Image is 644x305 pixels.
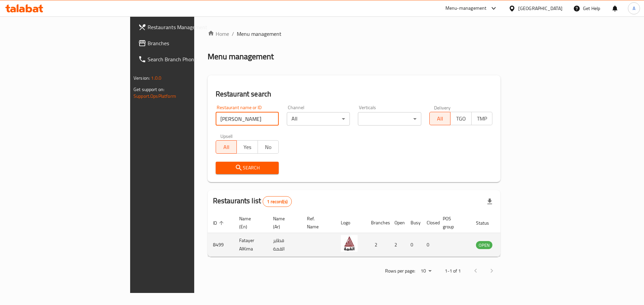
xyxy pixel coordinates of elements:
[366,233,389,257] td: 2
[133,92,176,100] a: Support.OpsPlatform
[341,235,358,252] img: Fatayer AlKima
[263,196,292,207] div: Total records count
[389,233,405,257] td: 2
[148,55,232,63] span: Search Branch Phone
[133,74,150,82] span: Version:
[421,233,437,257] td: 0
[405,233,421,257] td: 0
[429,112,450,125] button: All
[307,215,327,231] span: Ref. Name
[216,89,492,99] h2: Restaurant search
[358,112,421,126] div: ​
[208,30,500,38] nav: breadcrumb
[148,39,232,47] span: Branches
[418,266,434,276] div: Rows per page:
[237,30,281,38] span: Menu management
[133,35,238,51] a: Branches
[421,213,437,233] th: Closed
[482,194,498,210] div: Export file
[151,74,161,82] span: 1.0.0
[239,215,260,231] span: Name (En)
[366,213,389,233] th: Branches
[405,213,421,233] th: Busy
[471,112,492,125] button: TMP
[263,199,291,205] span: 1 record(s)
[443,215,463,231] span: POS group
[216,140,237,154] button: All
[239,142,255,152] span: Yes
[216,162,279,174] button: Search
[273,215,293,231] span: Name (Ar)
[236,140,258,154] button: Yes
[453,114,469,124] span: TGO
[133,51,238,67] a: Search Branch Phone
[389,213,405,233] th: Open
[148,23,232,31] span: Restaurants Management
[221,164,273,172] span: Search
[258,140,279,154] button: No
[474,114,490,124] span: TMP
[335,213,366,233] th: Logo
[518,5,562,12] div: [GEOGRAPHIC_DATA]
[133,85,164,94] span: Get support on:
[213,219,226,227] span: ID
[234,233,268,257] td: Fatayer AlKima
[208,213,529,257] table: enhanced table
[220,134,233,138] label: Upsell
[268,233,302,257] td: فطاير القمة
[219,142,234,152] span: All
[445,4,487,12] div: Menu-management
[385,267,415,275] p: Rows per page:
[133,19,238,35] a: Restaurants Management
[432,114,448,124] span: All
[445,267,461,275] p: 1-1 of 1
[476,219,498,227] span: Status
[213,196,292,207] h2: Restaurants list
[208,51,274,62] h2: Menu management
[633,5,635,12] span: A
[261,142,276,152] span: No
[476,241,492,249] span: OPEN
[287,112,350,126] div: All
[450,112,471,125] button: TGO
[216,112,279,126] input: Search for restaurant name or ID..
[434,105,451,110] label: Delivery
